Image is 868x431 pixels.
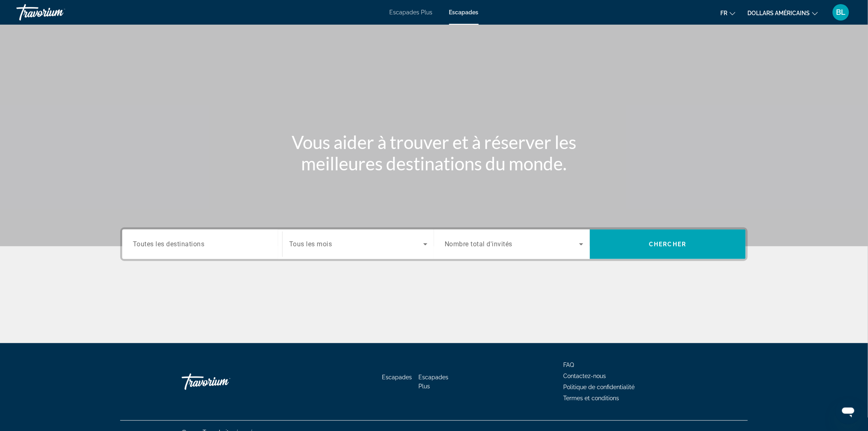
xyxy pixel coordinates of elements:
font: dollars américains [748,10,810,16]
a: Travorium [182,369,264,394]
a: Escapades [449,9,479,16]
button: Menu utilisateur [830,4,852,21]
a: Travorium [16,2,98,23]
button: Chercher [590,229,746,259]
font: BL [836,8,846,16]
a: Escapades Plus [419,374,449,390]
a: Termes et conditions [563,395,619,401]
span: Nombre total d'invités [445,241,512,248]
iframe: Bouton de lancement de la fenêtre de messagerie [835,398,861,424]
font: fr [721,10,728,16]
span: Tous les mois [289,241,332,248]
h1: Vous aider à trouver et à réserver les meilleures destinations du monde. [280,131,588,174]
span: Toutes les destinations [133,240,205,248]
button: Changer de langue [721,7,736,19]
a: Escapades Plus [390,9,433,16]
button: Changer de devise [748,7,818,19]
a: Politique de confidentialité [563,384,635,390]
a: Escapades [382,374,412,381]
a: FAQ [563,362,574,368]
div: Search widget [122,229,746,259]
span: Chercher [649,241,687,248]
a: Contactez-nous [563,373,606,379]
